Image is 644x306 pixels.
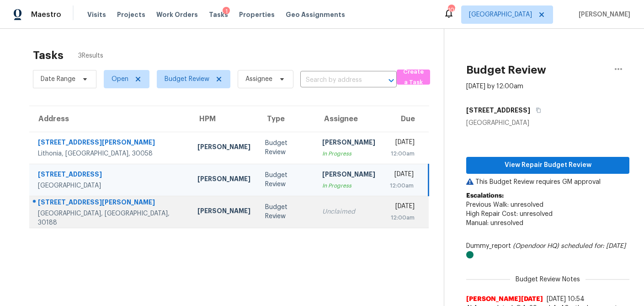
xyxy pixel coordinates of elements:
button: View Repair Budget Review [466,157,629,174]
span: Assignee [245,75,272,84]
span: Open [112,75,128,84]
div: 12:00am [390,213,415,222]
i: scheduled for: [DATE] [561,243,626,249]
div: Dummy_report [466,242,629,260]
div: [PERSON_NAME] [322,170,375,181]
span: Projects [117,10,145,19]
span: Previous Walk: unresolved [466,202,543,208]
span: Geo Assignments [286,10,345,19]
div: Budget Review [265,203,308,221]
div: [PERSON_NAME] [197,206,250,218]
i: (Opendoor HQ) [513,243,559,249]
button: Create a Task [397,70,430,85]
div: [DATE] by 12:00am [466,82,523,91]
div: [PERSON_NAME] [197,174,250,186]
button: Open [385,74,398,87]
div: [GEOGRAPHIC_DATA] [38,181,183,190]
div: Budget Review [265,171,308,189]
b: Escalations: [466,193,504,199]
span: [DATE] 10:54 [547,296,585,302]
span: Properties [239,10,275,19]
button: Copy Address [530,102,543,118]
div: [GEOGRAPHIC_DATA] [466,118,629,128]
div: 12:00am [390,181,414,190]
h2: Tasks [33,51,64,60]
span: Create a Task [401,67,426,88]
h2: Budget Review [466,65,546,75]
span: [PERSON_NAME][DATE] [466,295,543,304]
span: Visits [87,10,106,19]
th: Assignee [315,106,383,132]
input: Search by address [300,73,371,87]
th: HPM [190,106,258,132]
span: High Repair Cost: unresolved [466,211,553,217]
div: [STREET_ADDRESS][PERSON_NAME] [38,198,183,209]
div: 106 [448,5,454,15]
div: [DATE] [390,202,415,213]
th: Due [383,106,429,132]
div: [STREET_ADDRESS][PERSON_NAME] [38,138,183,149]
th: Address [29,106,190,132]
p: This Budget Review requires GM approval [466,177,629,187]
div: [PERSON_NAME] [197,142,250,154]
div: [PERSON_NAME] [322,138,375,149]
div: 1 [223,7,230,16]
div: Unclaimed [322,207,375,216]
span: [PERSON_NAME] [575,10,630,19]
span: 3 Results [78,51,103,60]
span: Date Range [41,75,75,84]
div: [DATE] [390,138,415,149]
div: In Progress [322,149,375,158]
div: [STREET_ADDRESS] [38,170,183,181]
span: View Repair Budget Review [474,160,622,171]
div: Budget Review [265,139,308,157]
div: 12:00am [390,149,415,158]
span: Work Orders [156,10,198,19]
h5: [STREET_ADDRESS] [466,106,530,115]
span: Manual: unresolved [466,220,523,226]
div: In Progress [322,181,375,190]
span: Budget Review [165,75,209,84]
span: [GEOGRAPHIC_DATA] [469,10,532,19]
span: Budget Review Notes [510,275,585,284]
span: Maestro [31,10,61,19]
div: [GEOGRAPHIC_DATA], [GEOGRAPHIC_DATA], 30188 [38,209,183,227]
div: [DATE] [390,170,414,181]
div: Lithonia, [GEOGRAPHIC_DATA], 30058 [38,149,183,158]
span: Tasks [209,11,228,18]
th: Type [258,106,315,132]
